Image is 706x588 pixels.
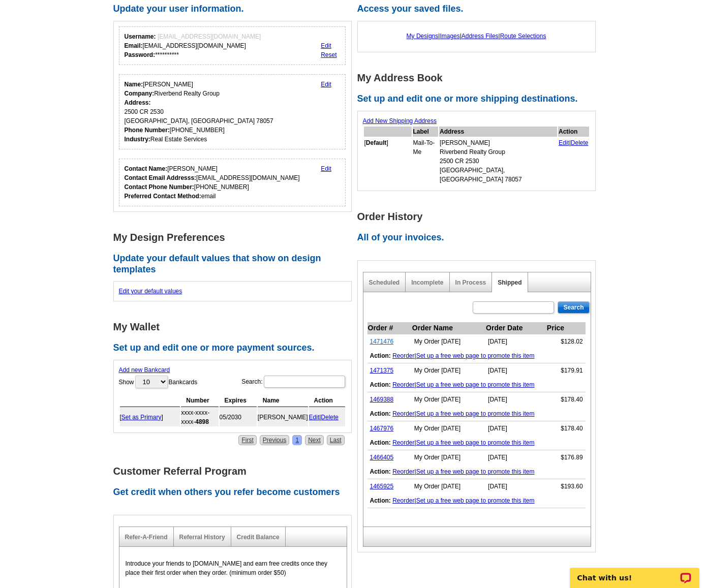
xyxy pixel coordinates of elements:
[412,363,485,378] td: My Order [DATE]
[485,363,546,378] td: [DATE]
[367,465,586,479] td: |
[392,468,414,475] a: Reorder
[309,414,320,421] a: Edit
[370,338,394,345] a: 1471476
[125,183,194,191] strong: Contact Phone Number:
[121,414,162,421] a: Set as Primary
[370,439,391,446] b: Action:
[546,450,586,465] td: $176.89
[392,497,414,504] a: Reorder
[412,421,485,436] td: My Order [DATE]
[113,466,357,477] h1: Customer Referral Program
[125,193,201,200] strong: Preferred Contact Method:
[412,334,485,349] td: My Order [DATE]
[571,139,589,146] a: Delete
[309,408,345,426] td: |
[370,454,394,461] a: 1466405
[309,394,345,407] th: Action
[546,322,586,334] th: Price
[367,349,586,363] td: |
[370,381,391,388] b: Action:
[416,381,535,388] a: Set up a free web page to promote this item
[439,127,557,137] th: Address
[321,81,331,88] a: Edit
[126,559,341,577] p: Introduce your friends to [DOMAIN_NAME] and earn free credits once they place their first order w...
[370,396,394,403] a: 1469388
[370,367,394,374] a: 1471375
[370,468,391,475] b: Action:
[305,435,324,445] a: Next
[125,534,168,541] a: Refer-A-Friend
[370,410,391,417] b: Action:
[125,42,143,49] strong: Email:
[113,253,357,275] h2: Update your default values that show on design templates
[258,408,308,426] td: [PERSON_NAME]
[120,408,180,426] td: [ ]
[416,439,535,446] a: Set up a free web page to promote this item
[439,138,557,184] td: [PERSON_NAME] Riverbend Realty Group 2500 CR 2530 [GEOGRAPHIC_DATA], [GEOGRAPHIC_DATA] 78057
[367,493,586,508] td: |
[357,232,601,243] h2: All of your invoices.
[416,410,535,417] a: Set up a free web page to promote this item
[113,343,357,354] h2: Set up and edit one or more payment sources.
[260,435,290,445] a: Previous
[412,392,485,407] td: My Order [DATE]
[258,394,308,407] th: Name
[125,164,300,201] div: [PERSON_NAME] [EMAIL_ADDRESS][DOMAIN_NAME] [PHONE_NUMBER] email
[416,497,535,504] a: Set up a free web page to promote this item
[416,352,535,359] a: Set up a free web page to promote this item
[558,301,589,314] input: Search
[498,279,521,286] a: Shipped
[455,279,486,286] a: In Process
[485,421,546,436] td: [DATE]
[563,556,706,588] iframe: LiveChat chat widget
[125,136,150,143] strong: Industry:
[125,127,170,134] strong: Phone Number:
[158,33,261,40] span: [EMAIL_ADDRESS][DOMAIN_NAME]
[125,99,151,106] strong: Address:
[119,159,346,206] div: Who should we contact regarding order issues?
[558,127,589,137] th: Action
[119,375,198,389] label: Show Bankcards
[370,483,394,490] a: 1465925
[220,408,257,426] td: 05/2030
[485,334,546,349] td: [DATE]
[366,139,387,146] b: Default
[367,407,586,421] td: |
[357,211,601,222] h1: Order History
[119,26,346,65] div: Your login information.
[125,174,197,181] strong: Contact Email Addresss:
[440,33,459,40] a: Images
[125,90,155,97] strong: Company:
[363,117,437,125] a: Add New Shipping Address
[462,33,499,40] a: Address Files
[392,439,414,446] a: Reorder
[125,33,156,40] strong: Username:
[119,74,346,149] div: Your personal details.
[364,138,412,184] td: [ ]
[411,279,443,286] a: Incomplete
[546,479,586,494] td: $193.60
[370,497,391,504] b: Action:
[292,435,302,445] a: 1
[392,352,414,359] a: Reorder
[392,410,414,417] a: Reorder
[321,51,336,58] a: Reset
[413,138,439,184] td: Mail-To-Me
[412,479,485,494] td: My Order [DATE]
[416,468,535,475] a: Set up a free web page to promote this item
[125,51,156,58] strong: Password:
[546,334,586,349] td: $128.02
[559,139,569,146] a: Edit
[181,394,218,407] th: Number
[125,165,168,172] strong: Contact Name:
[181,408,218,426] td: xxxx-xxxx-xxxx-
[500,33,546,40] a: Route Selections
[327,435,345,445] a: Last
[237,534,280,541] a: Credit Balance
[113,322,357,332] h1: My Wallet
[125,81,143,88] strong: Name:
[546,421,586,436] td: $178.40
